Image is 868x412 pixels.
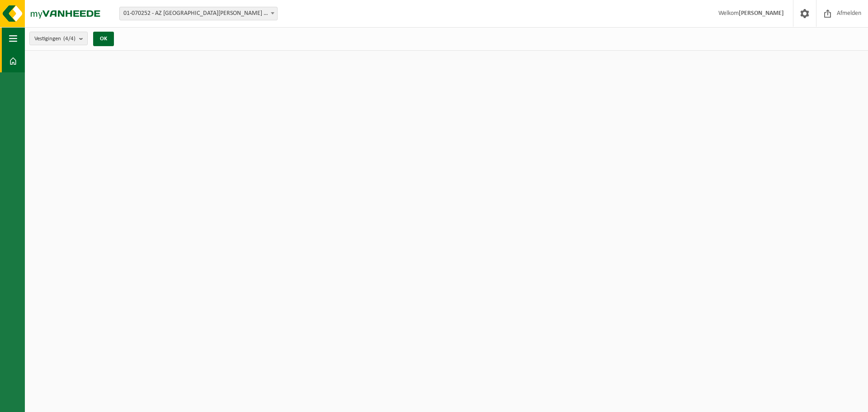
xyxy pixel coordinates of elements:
span: 01-070252 - AZ SINT-JAN BRUGGE AV - BRUGGE [119,7,278,20]
strong: [PERSON_NAME] [739,10,784,17]
count: (4/4) [63,36,75,42]
span: 01-070252 - AZ SINT-JAN BRUGGE AV - BRUGGE [120,7,277,20]
button: Vestigingen(4/4) [29,32,88,45]
span: Vestigingen [34,32,75,46]
button: OK [93,32,114,46]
